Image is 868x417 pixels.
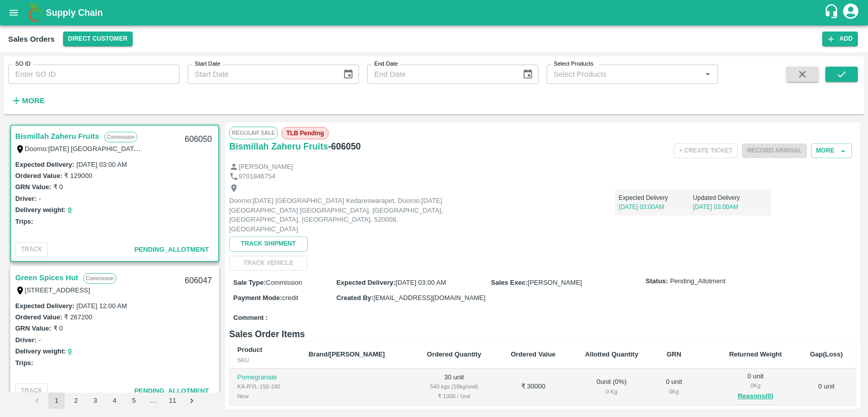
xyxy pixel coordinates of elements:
button: Go to page 4 [106,393,123,409]
b: Gap(Loss) [810,350,843,358]
span: Commission [266,279,303,286]
a: Bismillah Zaheru Fruits [229,139,328,154]
button: Reasons(0) [722,391,789,402]
button: 0 [68,346,72,358]
div: 0 Kg [722,381,789,390]
a: Bismillah Zaheru Fruits [15,130,99,143]
button: Choose date [339,65,358,84]
button: Select DC [63,32,133,46]
button: More [811,143,852,158]
span: TLB Pending [282,127,328,139]
input: Select Products [550,68,698,81]
strong: More [22,97,45,105]
div: 0 Kg [578,387,645,396]
label: Created By : [336,294,373,302]
label: Driver: [15,195,37,202]
label: End Date [374,60,398,68]
input: End Date [367,65,514,84]
label: Sale Type : [233,279,266,286]
label: ₹ 0 [53,183,63,191]
b: Supply Chain [46,8,103,18]
label: ₹ 0 [53,324,63,332]
div: Sales Orders [8,33,55,46]
button: Track Shipment [229,236,308,251]
label: Sales Exec : [491,279,528,286]
div: customer-support [824,4,842,22]
b: Product [237,346,262,353]
label: Delivery weight: [15,206,66,214]
div: SKU [237,355,292,365]
label: Expected Delivery : [15,302,74,310]
label: [DATE] 12:00 AM [76,302,127,310]
button: Go to page 11 [164,393,181,409]
label: Payment Mode : [233,294,282,302]
span: Please dispatch the trip before ending [742,146,807,154]
button: Go to page 3 [87,393,103,409]
p: Pomegranate [237,373,292,382]
label: Expected Delivery : [336,279,395,286]
b: Ordered Quantity [427,350,482,358]
img: logo [25,3,46,23]
p: Commission [83,273,116,284]
h6: - 606050 [328,139,361,154]
div: New [237,392,292,401]
p: [PERSON_NAME] [238,162,293,172]
label: ₹ 129000 [64,172,92,180]
div: 540 kgs (18kg/unit) [420,382,489,391]
label: GRN Value: [15,183,51,191]
td: 30 unit [412,369,497,406]
div: 606047 [178,269,218,293]
td: 0 unit [797,369,856,406]
button: Choose date [518,65,537,84]
label: Trips: [15,359,33,367]
div: 0 unit [662,377,686,396]
span: Pending_Allotment [670,277,726,286]
label: [DATE] 03:00 AM [76,161,127,168]
label: Select Products [554,60,593,68]
label: Trips: [15,218,33,225]
label: Ordered Value: [15,313,62,321]
button: open drawer [2,1,25,24]
span: Pending_Allotment [134,387,209,395]
div: account of current user [842,2,860,23]
button: 0 [68,204,72,216]
label: ₹ 267200 [64,313,92,321]
input: Start Date [188,65,335,84]
label: Doorno:[DATE] [GEOGRAPHIC_DATA] Kedareswarapet, Doorno:[DATE] [GEOGRAPHIC_DATA] [GEOGRAPHIC_DATA]... [25,144,695,153]
p: [DATE] 03:00AM [619,202,693,212]
a: Green Spices Hut [15,271,78,284]
b: GRN [667,350,681,358]
h6: Sales Order Items [229,327,856,341]
button: Go to page 5 [126,393,142,409]
span: [EMAIL_ADDRESS][DOMAIN_NAME] [373,294,485,302]
label: - [39,336,41,344]
div: 0 Kg [662,387,686,396]
span: [PERSON_NAME] [528,279,582,286]
label: [STREET_ADDRESS] [25,286,91,294]
p: Updated Delivery [693,193,767,202]
nav: pagination navigation [27,393,201,409]
label: - [39,195,41,202]
td: ₹ 30000 [496,369,570,406]
span: credit [282,294,298,302]
button: Open [701,68,714,81]
div: ₹ 1000 / Unit [420,392,489,401]
label: Expected Delivery : [15,161,74,168]
label: Status: [646,277,668,286]
button: Go to page 2 [68,393,84,409]
p: Commission [104,132,137,142]
button: Go to next page [184,393,200,409]
label: Delivery weight: [15,347,66,355]
div: 0 unit [722,372,789,402]
div: 606050 [178,128,218,152]
p: Expected Delivery [619,193,693,202]
input: Enter SO ID [8,65,179,84]
b: Allotted Quantity [585,350,638,358]
label: SO ID [15,60,31,68]
div: 0 unit ( 0 %) [578,377,645,396]
label: Start Date [195,60,220,68]
a: Supply Chain [46,6,824,20]
label: Driver: [15,336,37,344]
b: Brand/[PERSON_NAME] [309,350,385,358]
button: More [8,92,47,109]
